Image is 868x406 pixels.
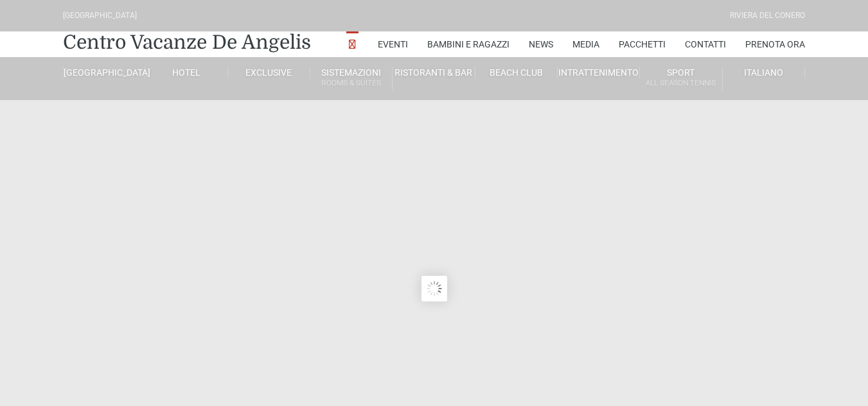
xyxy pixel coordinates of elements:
[475,67,558,78] a: Beach Club
[619,31,666,57] a: Pacchetti
[427,31,509,57] a: Bambini e Ragazzi
[745,31,805,57] a: Prenota Ora
[378,31,408,57] a: Eventi
[145,67,227,78] a: Hotel
[640,67,722,90] a: SportAll Season Tennis
[685,31,726,57] a: Contatti
[744,67,783,78] span: Italiano
[63,67,145,78] a: [GEOGRAPHIC_DATA]
[730,10,805,22] div: Riviera Del Conero
[558,67,640,78] a: Intrattenimento
[572,31,599,57] a: Media
[529,31,553,57] a: News
[310,67,393,90] a: SistemazioniRooms & Suites
[640,77,722,89] small: All Season Tennis
[393,67,475,78] a: Ristoranti & Bar
[63,10,137,22] div: [GEOGRAPHIC_DATA]
[63,30,311,55] a: Centro Vacanze De Angelis
[310,77,392,89] small: Rooms & Suites
[228,67,310,78] a: Exclusive
[723,67,805,78] a: Italiano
